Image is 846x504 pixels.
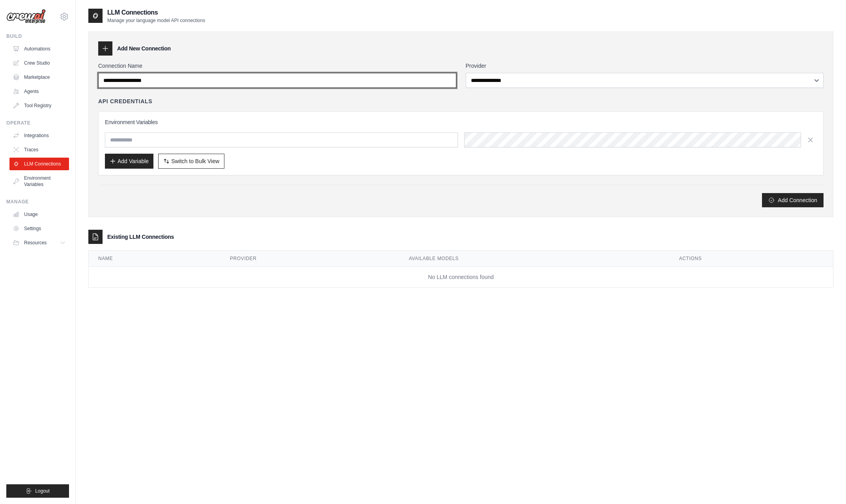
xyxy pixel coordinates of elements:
h4: API Credentials [98,97,152,105]
iframe: Chat Widget [807,466,846,504]
td: No LLM connections found [89,267,833,288]
button: Add Connection [762,193,824,207]
a: LLM Connections [9,158,69,170]
a: Agents [9,85,69,98]
span: Resources [24,240,47,246]
label: Connection Name [98,62,456,70]
div: Build [6,33,69,39]
span: Switch to Bulk View [171,157,219,165]
a: Environment Variables [9,172,69,191]
a: Integrations [9,129,69,142]
h3: Environment Variables [105,118,817,126]
a: Crew Studio [9,57,69,69]
h3: Add New Connection [117,45,171,52]
button: Resources [9,236,69,249]
a: Traces [9,143,69,156]
img: Logo [6,9,46,24]
div: Operate [6,120,69,126]
button: Switch to Bulk View [158,154,224,169]
h3: Existing LLM Connections [107,233,174,241]
button: Add Variable [105,154,153,169]
a: Marketplace [9,71,69,84]
div: Manage [6,199,69,205]
a: Automations [9,43,69,55]
p: Manage your language model API connections [107,17,205,24]
th: Available Models [399,251,669,267]
label: Provider [466,62,824,70]
a: Tool Registry [9,99,69,112]
span: Logout [35,488,50,494]
a: Settings [9,222,69,235]
th: Provider [220,251,399,267]
th: Name [89,251,220,267]
button: Logout [6,484,69,498]
h2: LLM Connections [107,8,205,17]
th: Actions [670,251,833,267]
a: Usage [9,208,69,221]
